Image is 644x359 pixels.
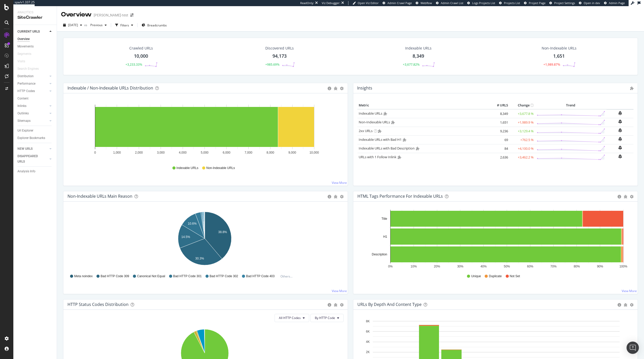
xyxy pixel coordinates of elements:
span: Bad HTTP Code 403 [246,274,275,278]
a: HTTP Codes [17,88,48,94]
span: Non-Indexable URLs [206,166,235,170]
span: Breadcrumbs [147,23,167,27]
div: Open Intercom Messenger [627,342,639,354]
div: +1,989.87% [543,62,560,67]
div: gear [340,87,344,90]
div: Inlinks [17,103,26,109]
div: gear [630,303,633,307]
th: Metric [357,102,489,109]
div: Overview [17,36,30,42]
text: 5,000 [201,151,208,154]
svg: A chart. [67,102,342,161]
div: +3,677.82% [403,62,419,67]
span: Projects List [504,1,520,5]
span: Admin Crawl Page [387,1,412,5]
button: Breadcrumbs [140,21,169,29]
text: 0% [388,265,393,268]
text: 4,000 [179,151,187,154]
div: ReadOnly: [300,1,314,5]
td: 84 [489,144,509,153]
span: Canonical Not Equal [137,274,165,278]
div: URLs by Depth and Content Type [357,302,422,307]
span: Bad HTTP Code 302 [210,274,238,278]
text: 8,000 [267,151,274,154]
div: Search Engines [17,66,39,72]
th: Change [509,102,535,109]
div: bug [624,303,627,307]
a: Logs Projects List [467,1,495,5]
text: 8K [366,320,370,323]
a: Open Viz Editor [353,1,379,5]
div: Visits [17,59,25,64]
span: Not Set [510,274,520,278]
a: Search Engines [17,66,44,72]
div: Indexable / Non-Indexable URLs Distribution [67,85,153,91]
a: URLs with 1 Follow Inlink [359,155,396,159]
a: Distribution [17,74,48,79]
text: 38.8% [218,230,227,234]
text: 50% [504,265,510,268]
div: +985.69% [265,62,279,67]
div: bell-plus [618,137,622,141]
text: H1 [383,235,387,238]
a: Explorer Bookmarks [17,135,53,141]
div: circle-info [328,303,331,307]
div: Overview [61,10,92,19]
text: 6,000 [223,151,230,154]
div: A chart. [357,210,632,269]
a: Webflow [416,1,432,5]
div: HTTP Status Codes Distribution [67,302,129,307]
div: 8,349 [413,53,424,59]
a: View More [332,289,347,293]
i: Admin [391,121,395,124]
button: Filters [113,21,135,29]
div: Discovered URLs [265,46,294,51]
div: Others... [280,274,295,278]
i: Admin [398,155,401,159]
text: 2K [366,350,370,354]
div: circle-info [328,195,331,198]
td: +4,100.0 % [509,144,535,153]
div: bell-plus [618,128,622,132]
svg: A chart. [67,210,342,269]
span: Bad HTTP Code 301 [173,274,202,278]
span: By HTTP Code [315,316,335,320]
a: Outlinks [17,111,48,116]
div: 1,651 [553,53,565,59]
button: By HTTP Code [310,314,344,322]
a: Movements [17,44,53,49]
div: HTML Tags Performance for Indexable URLs [357,194,443,199]
a: Indexable URLs with Bad H1 [359,137,402,142]
td: 69 [489,135,509,144]
button: [DATE] [61,21,84,29]
td: +1,989.9 % [509,118,535,127]
a: Visits [17,59,30,64]
button: Previous [88,21,109,29]
i: Admin [630,86,634,90]
i: Admin [378,129,382,133]
a: Non-Indexable URLs [359,120,390,124]
div: gear [630,195,633,198]
button: All HTTP Codes [275,314,309,322]
td: 8,349 [489,109,509,118]
text: 2,000 [135,151,143,154]
a: Project Settings [549,1,575,5]
a: Projects List [499,1,520,5]
div: Segments [17,51,31,57]
a: NEW URLS [17,146,48,152]
div: bug [334,303,337,307]
h4: Insights [357,85,372,92]
a: View More [622,289,637,293]
span: Webflow [421,1,432,5]
a: Sitemaps [17,118,48,124]
i: Admin [384,112,387,115]
div: Outlinks [17,111,29,116]
text: 100% [619,265,627,268]
text: 30.3% [195,257,204,260]
div: Crawled URLs [129,46,153,51]
div: circle-info [618,303,621,307]
span: Admin Crawl List [441,1,463,5]
div: Non-Indexable URLs [542,46,577,51]
a: Open in dev [579,1,600,5]
span: Logs Projects List [472,1,495,5]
